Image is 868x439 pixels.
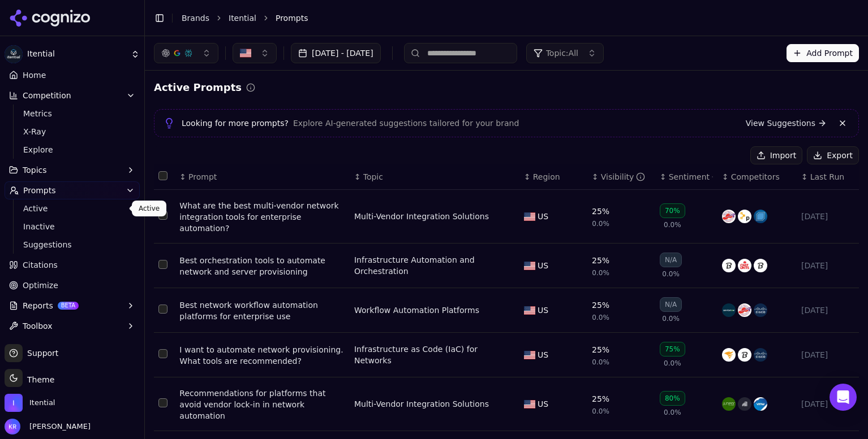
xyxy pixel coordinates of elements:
[158,349,167,358] button: Select row 104
[363,171,383,182] span: Topic
[5,276,140,294] a: Optimize
[655,164,717,190] th: sentiment
[139,204,160,213] p: Active
[158,398,167,407] button: Select row 105
[664,408,681,417] span: 0.0%
[179,299,345,322] a: Best network workflow automation platforms for enterprise use
[524,171,583,182] div: ↕Region
[182,14,209,23] a: Brands
[807,146,859,164] button: Export
[722,259,736,272] img: ansible
[592,358,609,367] span: 0.0%
[23,375,54,384] span: Theme
[660,171,713,182] div: ↕Sentiment
[524,351,535,359] img: US flag
[830,384,857,411] div: Open Intercom Messenger
[23,320,53,332] span: Toolbox
[592,171,651,182] div: ↕Visibility
[5,161,140,179] button: Topics
[5,419,91,434] button: Open user button
[754,303,767,317] img: cisco
[592,299,609,311] div: 25%
[23,185,56,196] span: Prompts
[754,348,767,362] img: cisco
[179,344,345,367] div: I want to automate network provisioning. What tools are recommended?
[179,388,345,421] a: Recommendations for platforms that avoid vendor lock-in in network automation
[23,108,122,119] span: Metrics
[229,12,256,24] a: Itential
[519,164,587,190] th: Region
[23,203,122,214] span: Active
[23,144,122,155] span: Explore
[179,200,345,234] a: What are the best multi-vendor network integration tools for enterprise automation?
[524,400,535,408] img: US flag
[354,254,501,277] a: Infrastructure Automation and Orchestration
[23,69,46,81] span: Home
[587,164,655,190] th: brandMentionRate
[601,171,646,182] div: Visibility
[662,314,680,323] span: 0.0%
[546,47,578,59] span: Topic: All
[182,12,836,24] nav: breadcrumb
[19,124,126,140] a: X-Ray
[19,201,126,216] a: Active
[717,164,797,190] th: Competitors
[797,164,859,190] th: Last Run
[354,171,515,182] div: ↕Topic
[738,210,751,223] img: puppet
[750,146,802,164] button: Import
[27,49,126,59] span: Itential
[354,398,489,410] a: Multi-Vendor Integration Solutions
[354,305,479,316] a: Workflow Automation Platforms
[524,306,535,315] img: US flag
[23,347,58,359] span: Support
[5,317,140,335] button: Toolbox
[738,348,751,362] img: saltstack
[538,349,548,360] span: US
[801,398,854,410] div: [DATE]
[754,210,767,223] img: backbox
[179,255,345,277] a: Best orchestration tools to automate network and server provisioning
[664,359,681,368] span: 0.0%
[738,303,751,317] img: red hat
[354,211,489,222] a: Multi-Vendor Integration Solutions
[524,262,535,270] img: US flag
[23,90,71,101] span: Competition
[787,44,859,62] button: Add Prompt
[722,210,736,223] img: red hat
[660,342,685,357] div: 75%
[23,126,122,137] span: X-Ray
[660,391,685,406] div: 80%
[5,419,20,434] img: Kristen Rachels
[276,12,308,24] span: Prompts
[23,300,53,311] span: Reports
[188,171,217,182] span: Prompt
[23,259,58,271] span: Citations
[660,203,685,218] div: 70%
[538,260,548,271] span: US
[662,270,680,279] span: 0.0%
[182,118,289,129] span: Looking for more prompts?
[58,302,79,310] span: BETA
[23,221,122,232] span: Inactive
[293,118,519,129] span: Explore AI-generated suggestions tailored for your brand
[592,255,609,266] div: 25%
[240,47,251,59] img: United States
[29,398,55,408] span: Itential
[5,394,55,412] button: Open organization switcher
[5,181,140,199] button: Prompts
[592,313,609,322] span: 0.0%
[354,344,501,366] a: Infrastructure as Code (IaC) for Networks
[175,164,350,190] th: Prompt
[23,239,122,250] span: Suggestions
[291,43,381,63] button: [DATE] - [DATE]
[660,297,682,312] div: N/A
[5,86,140,105] button: Competition
[801,260,854,271] div: [DATE]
